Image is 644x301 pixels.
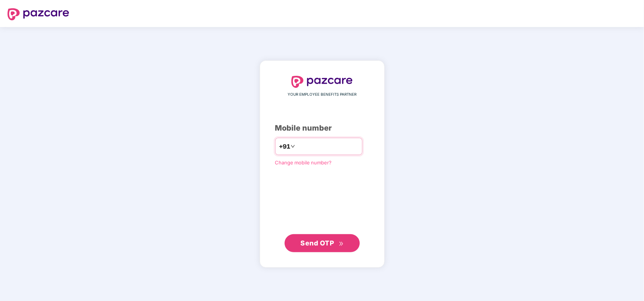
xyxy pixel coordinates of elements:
span: double-right [339,241,344,246]
a: Change mobile number? [275,160,332,166]
button: Send OTPdouble-right [285,234,360,252]
span: +91 [279,142,291,151]
img: logo [8,8,69,20]
span: YOUR EMPLOYEE BENEFITS PARTNER [288,92,356,98]
div: Mobile number [275,122,369,134]
img: logo [291,76,353,88]
span: down [291,144,295,149]
span: Send OTP [300,239,334,247]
